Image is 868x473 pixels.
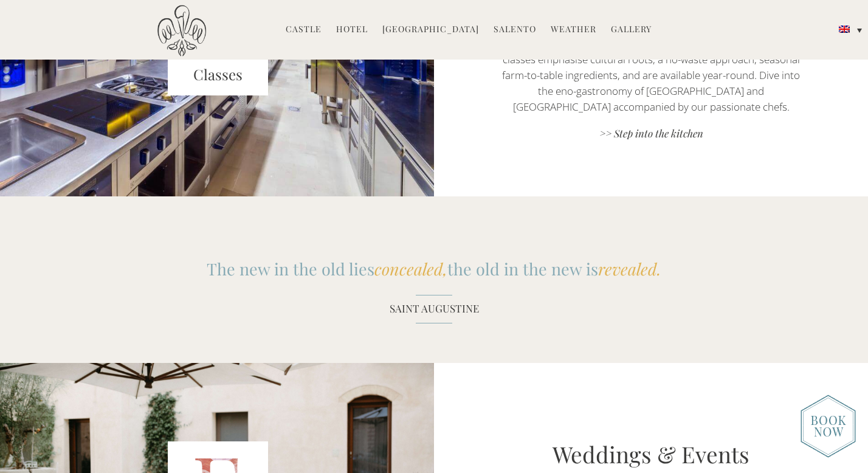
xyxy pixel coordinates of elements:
[611,23,652,37] a: Gallery
[374,258,447,280] em: concealed,
[551,23,596,37] a: Weather
[839,26,850,33] img: English
[553,439,749,469] a: Weddings & Events
[494,23,536,37] a: Salento
[336,23,368,37] a: Hotel
[801,395,856,458] img: new-booknow.png
[136,294,732,323] div: SAINT AUGUSTINE
[157,5,206,57] img: Castello di Ugento
[382,23,479,37] a: [GEOGRAPHIC_DATA]
[136,260,732,278] p: The new in the old lies the old in the new is
[286,23,322,37] a: Castle
[598,258,661,280] em: revealed.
